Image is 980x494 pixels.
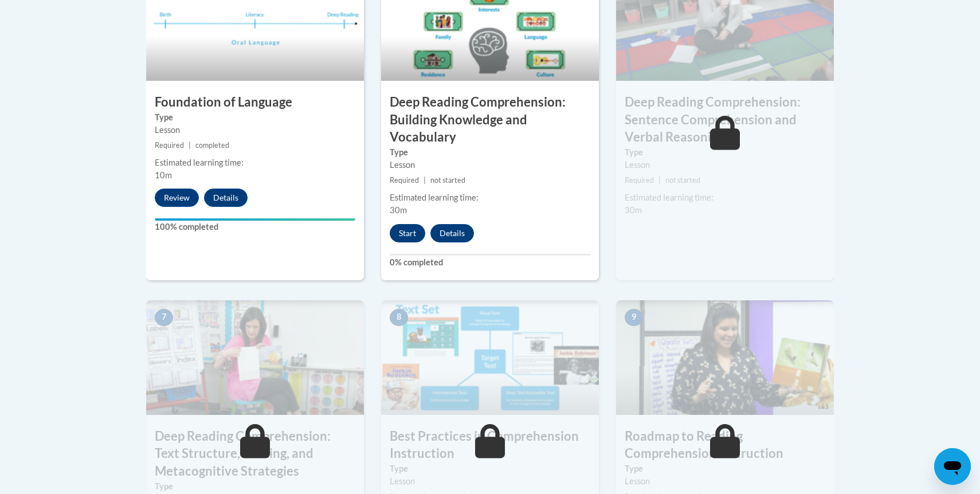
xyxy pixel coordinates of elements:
span: | [189,141,191,150]
span: 10m [155,170,172,180]
label: Type [390,146,590,159]
span: Required [155,141,184,150]
button: Start [390,224,425,242]
div: Estimated learning time: [155,156,355,169]
label: Type [625,146,825,159]
div: Estimated learning time: [625,191,825,204]
img: Course Image [381,300,599,415]
span: 9 [625,309,643,326]
div: Lesson [625,475,825,488]
span: Required [390,176,419,185]
h3: Deep Reading Comprehension: Text Structure, Writing, and Metacognitive Strategies [146,428,364,480]
h3: Foundation of Language [146,93,364,111]
button: Details [204,189,248,207]
label: 0% completed [390,256,590,269]
div: Lesson [390,159,590,171]
button: Review [155,189,199,207]
div: Lesson [625,159,825,171]
span: 30m [625,205,642,215]
iframe: Button to launch messaging window [934,448,971,485]
span: Required [625,176,654,185]
span: 7 [155,309,173,326]
span: 30m [390,205,407,215]
span: 8 [390,309,408,326]
span: | [424,176,426,185]
div: Your progress [155,218,355,221]
span: | [658,176,661,185]
span: not started [430,176,465,185]
img: Course Image [146,300,364,415]
label: Type [155,480,355,493]
span: not started [665,176,700,185]
div: Lesson [390,475,590,488]
h3: Roadmap to Reading Comprehension Instruction [616,428,834,463]
img: Course Image [616,300,834,415]
h3: Deep Reading Comprehension: Building Knowledge and Vocabulary [381,93,599,146]
h3: Best Practices in Comprehension Instruction [381,428,599,463]
label: Type [625,462,825,475]
label: Type [390,462,590,475]
label: 100% completed [155,221,355,233]
button: Details [430,224,474,242]
h3: Deep Reading Comprehension: Sentence Comprehension and Verbal Reasoning [616,93,834,146]
span: completed [195,141,229,150]
div: Estimated learning time: [390,191,590,204]
label: Type [155,111,355,124]
div: Lesson [155,124,355,136]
